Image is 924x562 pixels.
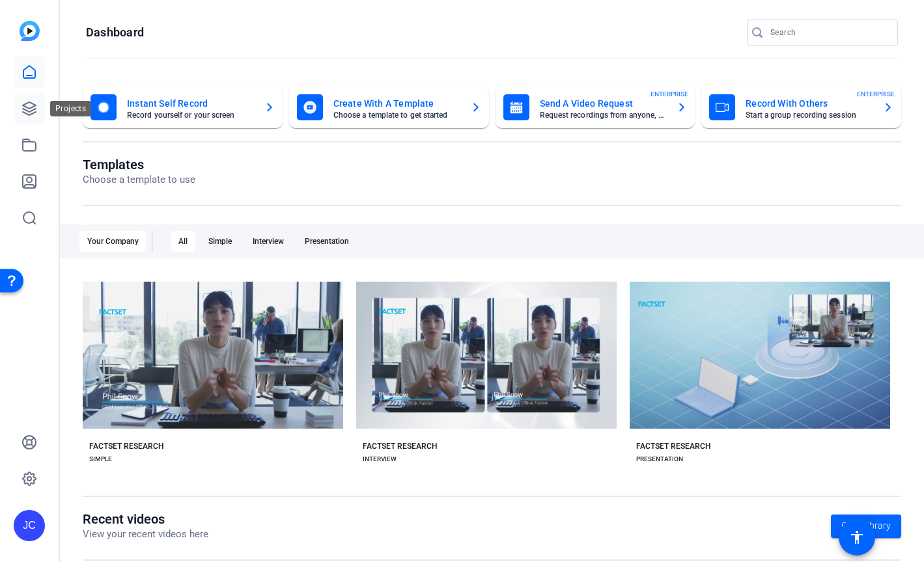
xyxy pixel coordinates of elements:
h1: Dashboard [86,25,144,40]
div: All [171,231,195,252]
button: Record With OthersStart a group recording sessionENTERPRISE [701,87,901,128]
div: Simple [201,231,240,252]
mat-card-subtitle: Request recordings from anyone, anywhere [540,111,667,119]
mat-card-subtitle: Choose a template to get started [333,111,460,119]
a: Go to library [831,515,901,538]
div: Projects [50,101,91,116]
button: Instant Self RecordRecord yourself or your screen [83,87,283,128]
div: PRESENTATION [636,454,683,464]
p: Choose a template to use [83,172,195,187]
div: FACTSET RESEARCH [636,441,711,451]
button: Send A Video RequestRequest recordings from anyone, anywhereENTERPRISE [496,87,695,128]
button: Create With A TemplateChoose a template to get started [289,87,489,128]
mat-card-title: Create With A Template [333,96,460,111]
input: Search [770,25,888,40]
div: Presentation [297,231,357,252]
div: FACTSET RESEARCH [89,441,164,451]
mat-card-title: Instant Self Record [127,96,254,111]
h1: Recent videos [83,511,208,527]
h1: Templates [83,157,195,172]
div: Interview [245,231,292,252]
mat-card-title: Send A Video Request [540,96,667,111]
mat-card-title: Record With Others [746,96,873,111]
mat-icon: accessibility [849,529,865,545]
span: ENTERPRISE [857,89,895,99]
span: ENTERPRISE [651,89,688,99]
mat-card-subtitle: Record yourself or your screen [127,111,254,119]
div: SIMPLE [89,454,112,464]
div: FACTSET RESEARCH [363,441,438,451]
div: Your Company [79,231,147,252]
mat-card-subtitle: Start a group recording session [746,111,873,119]
p: View your recent videos here [83,527,208,542]
div: INTERVIEW [363,454,397,464]
img: blue-gradient.svg [20,21,40,41]
div: JC [14,510,45,541]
